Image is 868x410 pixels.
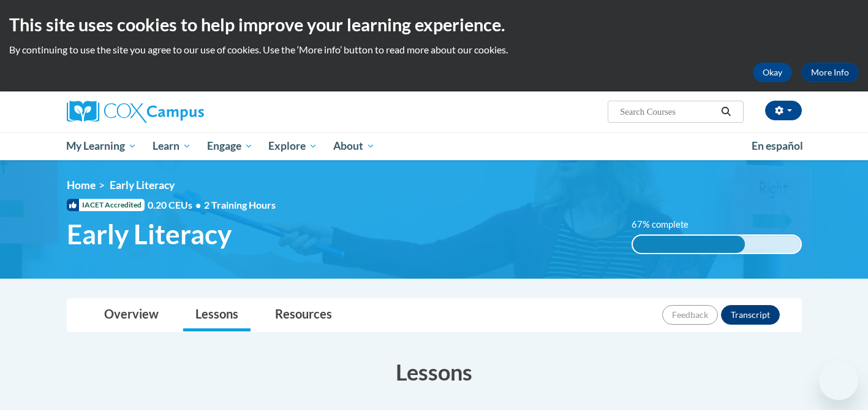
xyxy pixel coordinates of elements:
span: IACET Accredited [67,199,145,211]
img: Cox Campus [67,101,204,123]
span: Learn [153,139,191,153]
a: Home [67,179,96,191]
iframe: Button to launch messaging window [819,361,858,400]
div: 67% complete [633,236,745,253]
label: 67% complete [632,218,702,231]
span: My Learning [66,139,137,153]
span: Early Literacy [67,218,232,250]
a: Resources [263,299,344,331]
button: Transcript [721,305,780,325]
a: More Info [801,63,859,82]
a: Overview [92,299,171,331]
span: 2 Training Hours [204,199,276,211]
a: Lessons [183,299,251,331]
span: En español [752,139,803,152]
h2: This site uses cookies to help improve your learning experience. [9,12,859,37]
input: Search Courses [619,104,717,119]
span: About [333,139,375,153]
span: Explore [268,139,317,153]
span: Engage [207,139,253,153]
span: Early Literacy [110,179,175,191]
p: By continuing to use the site you agree to our use of cookies. Use the ‘More info’ button to read... [9,43,859,56]
button: Okay [753,63,792,82]
button: Feedback [662,305,718,325]
span: 0.20 CEUs [148,198,204,212]
a: Engage [199,132,261,160]
a: Explore [260,132,325,160]
h3: Lessons [67,357,802,387]
span: • [195,199,201,211]
a: My Learning [59,132,145,160]
a: En español [744,133,811,159]
a: Learn [145,132,199,160]
a: Cox Campus [67,101,300,123]
button: Search [717,104,735,119]
a: About [325,132,383,160]
div: Main menu [48,132,820,160]
button: Account Settings [765,101,802,120]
